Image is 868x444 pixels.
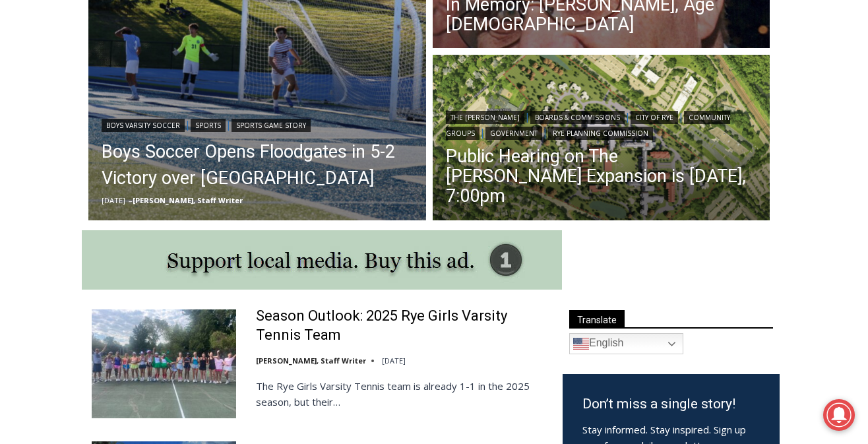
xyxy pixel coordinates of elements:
[317,128,639,164] a: Intern @ [DOMAIN_NAME]
[4,136,129,186] span: Open Tues. - Sun. [PHONE_NUMBER]
[433,55,770,224] a: Read More Public Hearing on The Osborn Expansion is Tuesday, 7:00pm
[582,394,760,415] h3: Don’t miss a single story!
[548,127,653,140] a: Rye Planning Commission
[191,119,226,132] a: Sports
[433,55,770,224] img: (PHOTO: Illustrative plan of The Osborn's proposed site plan from the July 10, 2025 planning comm...
[569,333,683,354] a: English
[102,119,185,132] a: Boys Varsity Soccer
[446,111,524,124] a: The [PERSON_NAME]
[530,111,625,124] a: Boards & Commissions
[485,127,542,140] a: Government
[256,378,545,410] p: The Rye Girls Varsity Tennis team is already 1-1 in the 2025 season, but their…
[102,116,413,132] div: | |
[102,195,125,205] time: [DATE]
[446,111,730,140] a: Community Groups
[136,82,194,158] div: "the precise, almost orchestrated movements of cutting and assembling sushi and [PERSON_NAME] mak...
[232,119,311,132] a: Sports Game Story
[256,356,366,365] a: [PERSON_NAME], Staff Writer
[333,1,623,128] div: "[PERSON_NAME] and I covered the [DATE] Parade, which was a really eye opening experience as I ha...
[102,139,413,191] a: Boys Soccer Opens Floodgates in 5-2 Victory over [GEOGRAPHIC_DATA]
[446,108,757,140] div: | | | | |
[446,146,757,206] a: Public Hearing on The [PERSON_NAME] Expansion is [DATE], 7:00pm
[256,307,545,344] a: Season Outlook: 2025 Rye Girls Varsity Tennis Team
[345,131,611,161] span: Intern @ [DOMAIN_NAME]
[82,230,562,290] img: support local media, buy this ad
[631,111,678,124] a: City of Rye
[569,310,625,328] span: Translate
[573,336,589,352] img: en
[133,195,243,205] a: [PERSON_NAME], Staff Writer
[1,133,133,164] a: Open Tues. - Sun. [PHONE_NUMBER]
[92,309,236,418] img: Season Outlook: 2025 Rye Girls Varsity Tennis Team
[382,356,406,365] time: [DATE]
[129,195,133,205] span: –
